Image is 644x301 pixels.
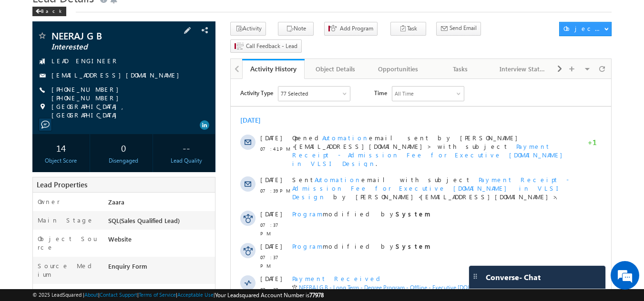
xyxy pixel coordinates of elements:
[165,232,200,240] strong: System
[30,163,51,172] span: [DATE]
[375,63,421,75] div: Opportunities
[500,63,546,75] div: Interview Status
[30,107,58,116] span: 07:39 PM
[436,22,481,36] button: Send Email
[51,57,119,66] span: LEAD ENGINEER
[242,59,305,79] a: Activity History
[30,243,58,260] span: 07:37 PM
[35,139,88,156] div: 14
[106,262,215,275] div: Enquiry Form
[51,102,199,119] span: [GEOGRAPHIC_DATA], [GEOGRAPHIC_DATA]
[450,24,477,32] span: Send Email
[156,5,179,28] div: Minimize live chat window
[84,291,98,298] a: About
[37,180,87,189] span: Lead Properties
[61,232,200,240] span: modified by
[48,8,119,22] div: Sales Activity,Program,Email Bounced,Email Link Clicked,Email Marked Spam & 72 more..
[84,97,131,105] span: Automation
[30,142,58,159] span: 07:37 PM
[61,97,240,105] span: Sent email with subject
[305,59,367,79] a: Object Details
[106,234,215,248] div: Website
[86,215,103,222] span: System
[471,272,479,280] img: carter-drag
[30,195,51,204] span: [DATE]
[30,206,58,223] span: 07:37 PM
[160,139,213,156] div: --
[390,22,426,36] button: Task
[249,64,297,73] div: Activity History
[50,50,160,62] div: Chat with us now
[61,195,153,204] span: Payment Received
[68,205,309,212] a: NEERAJ G B - Long Term - Degree Program - Offline - Executive [DOMAIN_NAME] in VLSI Design
[12,88,174,225] textarea: Type your message and hit 'Enter'
[165,131,200,139] strong: System
[32,7,66,16] div: Back
[86,274,103,282] span: System
[110,274,151,282] span: [DATE] 07:37 PM
[367,59,429,79] a: Opportunities
[38,234,99,252] label: Object Source
[30,275,58,292] span: 07:37 PM
[160,156,213,165] div: Lead Quality
[38,197,60,206] label: Owner
[10,37,41,46] div: [DATE]
[563,24,604,33] div: Object Actions
[278,22,314,36] button: Note
[61,214,340,223] span: Added by on
[32,291,324,300] span: © 2025 LeadSquared | | | | |
[92,55,138,63] span: Automation
[30,264,51,272] span: [DATE]
[51,31,164,40] span: NEERAJ G B
[309,291,324,299] span: 77978
[30,55,51,63] span: [DATE]
[324,22,378,36] button: Add Program
[61,55,292,71] span: Opened email sent by [PERSON_NAME]<[EMAIL_ADDRESS][DOMAIN_NAME]> with subject
[61,97,338,122] span: Payment Receipt - Admission Fee for Executive [DOMAIN_NAME] in VLSI Design
[164,10,183,19] div: All Time
[246,42,297,50] span: Call Feedback - Lead
[51,85,199,102] span: [PHONE_NUMBER] [PHONE_NUMBER]
[51,71,184,79] a: [EMAIL_ADDRESS][DOMAIN_NAME]
[30,232,51,240] span: [DATE]
[30,97,51,105] span: [DATE]
[437,63,483,75] div: Tasks
[177,291,214,298] a: Acceptable Use
[106,216,215,229] div: SQL(Sales Qualified Lead)
[312,63,358,75] div: Object Details
[357,59,366,70] span: +1
[61,232,92,240] span: Program
[230,39,302,53] button: Call Feedback - Lead
[61,163,92,171] span: Program
[61,63,337,88] span: .
[38,216,94,224] label: Main Stage
[429,59,492,79] a: Tasks
[139,291,176,298] a: Terms of Service
[35,156,88,165] div: Object Score
[30,131,51,139] span: [DATE]
[108,198,124,206] span: Zaara
[10,7,42,21] span: Activity Type
[559,22,612,36] button: Object Actions
[340,24,373,33] span: Add Program
[230,22,266,36] button: Activity
[215,291,324,299] span: Your Leadsquared Account Number is
[30,174,58,191] span: 07:37 PM
[130,233,173,246] em: Start Chat
[143,7,156,21] span: Time
[61,274,340,282] span: Added by on
[50,10,77,19] div: 77 Selected
[16,50,40,62] img: d_60004797649_company_0_60004797649
[61,63,337,88] span: Payment Receipt - Admission Fee for Executive [DOMAIN_NAME] in VLSI Design
[492,59,554,79] a: Interview Status
[61,97,340,122] div: by [PERSON_NAME]<[EMAIL_ADDRESS][DOMAIN_NAME]>.
[97,156,150,165] div: Disengaged
[61,264,340,272] div: Form Submitted on Portal
[38,262,99,279] label: Source Medium
[51,42,164,52] span: Interested
[486,273,541,282] span: Converse - Chat
[165,163,200,171] strong: System
[32,6,71,14] a: Back
[61,163,200,172] span: modified by
[61,131,92,139] span: Program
